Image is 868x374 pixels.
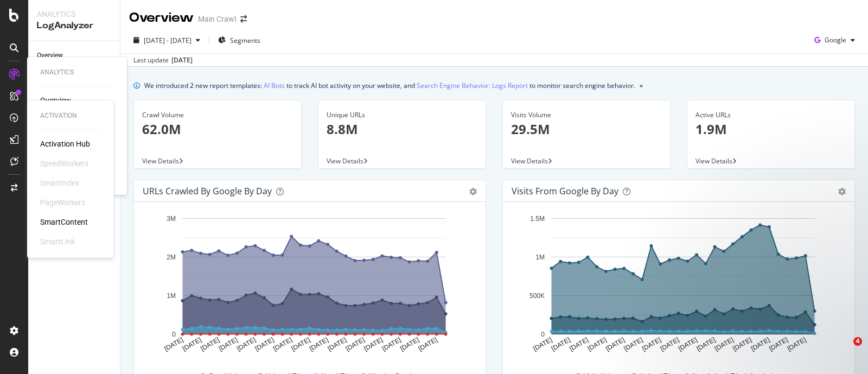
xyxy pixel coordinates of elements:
p: 8.8M [327,120,477,138]
svg: A chart. [143,211,472,362]
text: [DATE] [163,336,184,353]
text: [DATE] [218,336,239,353]
iframe: Intercom live chat [831,337,857,363]
button: Segments [214,31,265,49]
a: Overview [37,50,112,61]
text: 500K [529,292,545,300]
div: arrow-right-arrow-left [240,15,247,23]
div: Last update [133,55,193,65]
text: 3M [167,215,176,223]
div: SmartLink [40,236,75,247]
text: 1M [167,292,176,300]
div: SmartIndex [40,178,79,188]
div: Main Crawl [198,14,236,24]
div: PageWorkers [40,197,85,208]
div: Unique URLs [327,110,477,120]
p: 29.5M [511,120,662,138]
text: 0 [172,331,176,338]
span: View Details [142,156,179,166]
text: [DATE] [308,336,330,353]
text: [DATE] [641,336,662,353]
button: [DATE] - [DATE] [129,31,205,49]
div: URLs Crawled by Google by day [143,186,272,196]
text: [DATE] [568,336,590,353]
span: View Details [695,156,732,166]
div: Overview [37,50,63,61]
text: [DATE] [199,336,221,353]
span: Google [825,35,846,45]
p: 62.0M [142,120,293,138]
text: 1M [535,253,545,261]
text: [DATE] [290,336,312,353]
div: Overview [129,9,194,27]
span: [DATE] - [DATE] [144,36,192,45]
div: Activation [40,111,101,121]
a: SmartContent [40,217,88,227]
div: SpeedWorkers [40,158,88,169]
div: Crawl Volume [142,110,293,120]
text: [DATE] [532,336,553,353]
text: [DATE] [381,336,403,353]
a: Search Engine Behavior: Logs Report [417,80,528,91]
div: LogAnalyzer [37,20,111,32]
text: [DATE] [623,336,644,353]
a: Overview [40,95,71,106]
text: [DATE] [399,336,420,353]
div: Active URLs [695,110,846,120]
text: [DATE] [417,336,439,353]
text: [DATE] [254,336,276,353]
span: Segments [230,36,260,45]
text: [DATE] [344,336,366,353]
a: AI Bots [264,80,285,91]
text: [DATE] [550,336,572,353]
div: gear [838,188,846,195]
text: 0 [541,331,545,338]
div: [DATE] [171,55,193,65]
button: Google [810,31,859,49]
text: [DATE] [326,336,348,353]
span: View Details [327,156,363,166]
p: 1.9M [695,120,846,138]
a: Activation Hub [40,138,90,149]
div: Visits from Google by day [512,186,618,196]
div: gear [469,188,477,195]
div: Analytics [40,68,114,77]
svg: A chart. [512,211,841,362]
text: 2M [167,253,176,261]
text: [DATE] [272,336,293,353]
button: close banner [637,78,646,93]
div: We introduced 2 new report templates: to track AI bot activity on your website, and to monitor se... [144,80,635,91]
div: Analytics [37,9,111,20]
div: Visits Volume [511,110,662,120]
text: [DATE] [362,336,384,353]
text: 1.5M [530,215,545,223]
span: 4 [853,337,862,346]
text: [DATE] [235,336,257,353]
span: View Details [511,156,548,166]
div: info banner [133,80,855,91]
text: [DATE] [181,336,203,353]
text: [DATE] [586,336,608,353]
text: [DATE] [604,336,626,353]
